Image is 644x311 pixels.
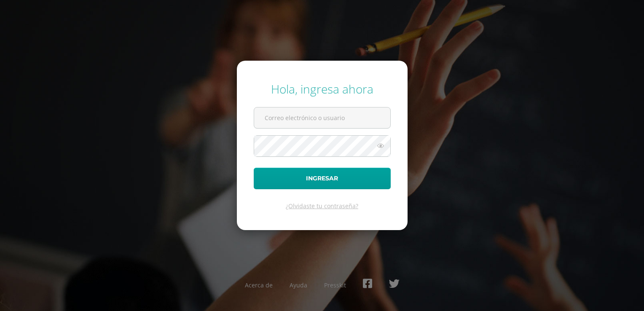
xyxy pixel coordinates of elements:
input: Correo electrónico o usuario [254,107,390,128]
a: Acerca de [245,281,273,289]
button: Ingresar [254,168,391,189]
a: ¿Olvidaste tu contraseña? [286,202,358,210]
a: Ayuda [290,281,307,289]
a: Presskit [324,281,346,289]
div: Hola, ingresa ahora [254,81,391,97]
